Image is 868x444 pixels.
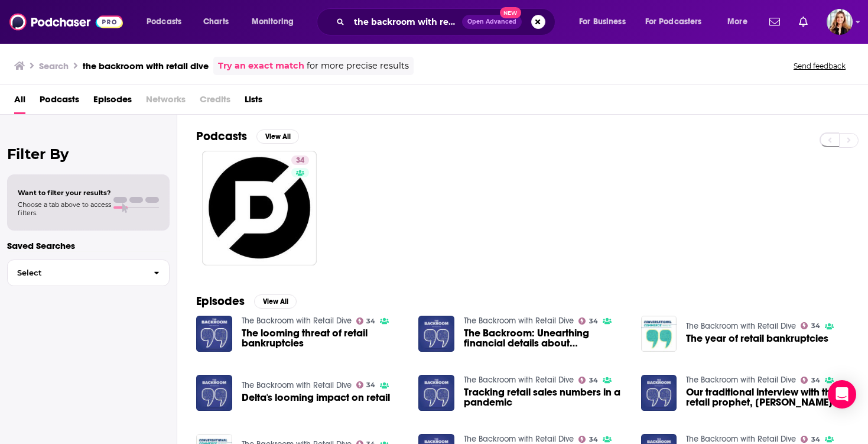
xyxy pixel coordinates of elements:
a: The looming threat of retail bankruptcies [242,328,405,348]
a: 34 [578,436,598,443]
h2: Episodes [196,294,245,309]
a: The Backroom with Retail Dive [464,316,574,326]
button: Show profile menu [827,9,853,35]
a: 34 [801,322,820,329]
a: Delta's looming impact on retail [242,393,390,403]
a: Episodes [93,90,132,114]
button: Open AdvancedNew [462,15,522,29]
a: The Backroom: Unearthing financial details about J.C. Penney [464,328,627,348]
span: Want to filter your results? [18,189,111,197]
div: Open Intercom Messenger [828,380,856,409]
div: Search podcasts, credits, & more... [328,8,567,35]
a: Show notifications dropdown [765,12,785,32]
a: 34 [291,155,309,165]
h3: Search [39,60,69,72]
a: The Backroom with Retail Dive [464,434,574,444]
a: The Backroom with Retail Dive [686,434,796,444]
a: The Backroom with Retail Dive [686,321,796,331]
a: EpisodesView All [196,294,297,309]
button: Send feedback [790,61,849,71]
a: The Backroom with Retail Dive [242,380,352,390]
a: 34 [801,377,820,384]
img: The looming threat of retail bankruptcies [196,316,232,352]
span: Our traditional interview with the retail prophet, [PERSON_NAME] [686,387,849,407]
h2: Podcasts [196,129,247,144]
a: 34 [801,436,820,443]
span: New [500,7,521,18]
span: Open Advanced [467,19,516,25]
span: Podcasts [147,14,181,30]
span: Charts [203,14,229,30]
img: Delta's looming impact on retail [196,375,232,411]
a: 34 [578,317,598,325]
button: open menu [138,12,197,31]
span: Credits [200,90,230,114]
button: open menu [638,12,719,31]
a: 34 [356,317,376,325]
span: Choose a tab above to access filters. [18,200,111,217]
img: The year of retail bankruptcies [641,316,677,352]
span: for more precise results [307,59,409,73]
p: Saved Searches [7,240,170,251]
img: The Backroom: Unearthing financial details about J.C. Penney [418,316,454,352]
span: 34 [589,319,598,324]
h2: Filter By [7,145,170,163]
a: Tracking retail sales numbers in a pandemic [464,387,627,407]
span: 34 [589,378,598,383]
button: View All [254,294,297,309]
span: 34 [811,323,820,329]
button: Select [7,260,170,286]
a: 34 [356,381,376,388]
img: User Profile [827,9,853,35]
span: 34 [811,378,820,383]
a: Show notifications dropdown [794,12,812,32]
a: 34 [202,151,317,265]
span: More [727,14,747,30]
button: View All [256,129,299,144]
a: Podchaser - Follow, Share and Rate Podcasts [9,11,123,33]
a: Lists [245,90,262,114]
span: 34 [296,155,304,167]
a: PodcastsView All [196,129,299,144]
img: Tracking retail sales numbers in a pandemic [418,375,454,411]
span: Monitoring [252,14,294,30]
span: 34 [366,319,375,324]
span: The Backroom: Unearthing financial details about [PERSON_NAME] [PERSON_NAME] [464,328,627,348]
a: 34 [578,377,598,384]
span: For Business [579,14,626,30]
span: 34 [366,383,375,388]
span: 34 [589,437,598,442]
h3: the backroom with retail dive [83,60,209,72]
a: The Backroom with Retail Dive [686,375,796,385]
a: The Backroom with Retail Dive [242,316,352,326]
span: For Podcasters [645,14,702,30]
a: The year of retail bankruptcies [686,333,828,343]
a: All [14,90,25,114]
a: Podcasts [40,90,79,114]
input: Search podcasts, credits, & more... [349,12,462,31]
span: Logged in as eeyler [827,9,853,35]
span: 34 [811,437,820,442]
button: open menu [719,12,762,31]
a: Our traditional interview with the retail prophet, Doug Stephens [641,375,677,411]
a: Charts [196,12,236,31]
a: Our traditional interview with the retail prophet, Doug Stephens [686,387,849,407]
span: Select [8,269,144,277]
button: open menu [571,12,641,31]
span: Networks [146,90,186,114]
button: open menu [243,12,309,31]
a: Try an exact match [218,59,304,73]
